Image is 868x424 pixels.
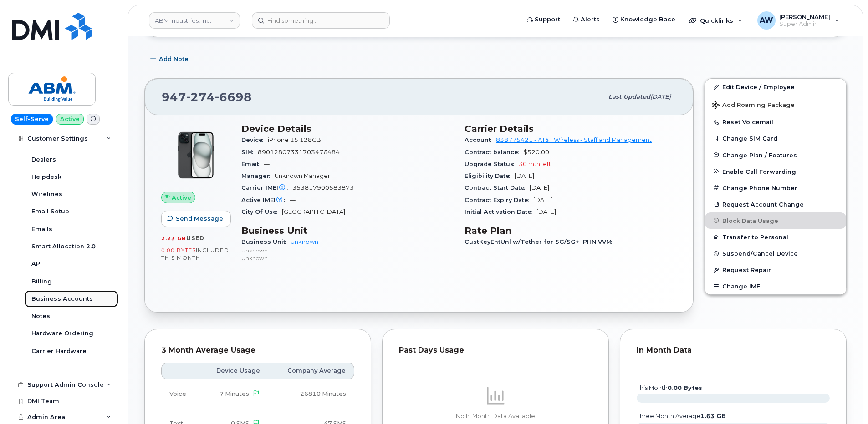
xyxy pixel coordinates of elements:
[705,262,846,278] button: Request Repair
[722,151,797,158] span: Change Plan / Features
[567,10,606,29] a: Alerts
[705,196,846,212] button: Request Account Change
[465,136,496,143] span: Account
[705,163,846,180] button: Enable Call Forwarding
[496,136,652,143] a: 838775421 - AT&T Wireless - Staff and Management
[530,184,549,191] span: [DATE]
[606,10,682,29] a: Knowledge Base
[705,278,846,294] button: Change IMEI
[722,168,796,175] span: Enable Call Forwarding
[705,229,846,245] button: Transfer to Personal
[159,55,189,63] span: Add Note
[636,413,726,419] text: three month average
[515,172,534,179] span: [DATE]
[241,161,264,167] span: Email
[533,197,553,203] span: [DATE]
[264,161,270,167] span: —
[779,13,830,20] span: [PERSON_NAME]
[465,208,536,215] span: Initial Activation Date
[700,17,733,24] span: Quicklinks
[465,123,677,134] h3: Carrier Details
[168,128,223,182] img: iPhone_15_Black.png
[161,346,354,355] div: 3 Month Average Usage
[465,225,677,236] h3: Rate Plan
[705,114,846,130] button: Reset Voicemail
[620,15,675,24] span: Knowledge Base
[523,149,549,156] span: $520.00
[172,193,191,202] span: Active
[268,363,354,379] th: Company Average
[258,149,340,156] span: 89012807331703476484
[465,172,515,179] span: Eligibility Date
[705,212,846,229] button: Block Data Usage
[650,93,671,100] span: [DATE]
[268,379,354,409] td: 26810 Minutes
[241,238,291,245] span: Business Unit
[705,95,846,114] button: Add Roaming Package
[144,51,196,67] button: Add Note
[241,123,454,134] h3: Device Details
[399,412,592,420] p: No In Month Data Available
[149,12,240,29] a: ABM Industries, Inc.
[722,250,798,257] span: Suspend/Cancel Device
[199,363,268,379] th: Device Usage
[636,384,702,391] text: this month
[712,101,795,110] span: Add Roaming Package
[465,197,533,203] span: Contract Expiry Date
[220,390,249,397] span: 7 Minutes
[161,235,186,242] span: 2.23 GB
[186,90,215,104] span: 274
[536,208,556,215] span: [DATE]
[779,20,830,28] span: Super Admin
[241,254,454,262] p: Unknown
[608,93,650,100] span: Last updated
[705,180,846,196] button: Change Phone Number
[705,79,846,95] a: Edit Device / Employee
[535,15,560,24] span: Support
[760,15,773,26] span: AW
[162,90,252,104] span: 947
[581,15,600,24] span: Alerts
[521,10,567,29] a: Support
[282,208,345,215] span: [GEOGRAPHIC_DATA]
[465,184,530,191] span: Contract Start Date
[161,247,196,253] span: 0.00 Bytes
[683,11,749,30] div: Quicklinks
[241,136,268,143] span: Device
[519,161,551,167] span: 30 mth left
[241,208,282,215] span: City Of Use
[465,238,617,245] span: CustKeyEntUnl w/Tether for 5G/5G+ iPHN VVM
[291,238,318,245] a: Unknown
[705,130,846,146] button: Change SIM Card
[275,172,330,179] span: Unknown Manager
[399,346,592,355] div: Past Days Usage
[705,147,846,163] button: Change Plan / Features
[241,172,275,179] span: Manager
[241,197,290,203] span: Active IMEI
[700,413,726,419] tspan: 1.63 GB
[637,346,830,355] div: In Month Data
[290,197,296,203] span: —
[668,384,702,391] tspan: 0.00 Bytes
[161,211,231,227] button: Send Message
[465,149,523,156] span: Contract balance
[465,161,519,167] span: Upgrade Status
[241,149,258,156] span: SIM
[161,379,199,409] td: Voice
[241,247,454,254] p: Unknown
[268,136,321,143] span: iPhone 15 128GB
[252,12,390,29] input: Find something...
[705,245,846,262] button: Suspend/Cancel Device
[186,235,204,242] span: used
[751,11,846,30] div: Alyssa Wagner
[176,214,223,223] span: Send Message
[241,184,292,191] span: Carrier IMEI
[241,225,454,236] h3: Business Unit
[292,184,354,191] span: 353817900583873
[215,90,252,104] span: 6698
